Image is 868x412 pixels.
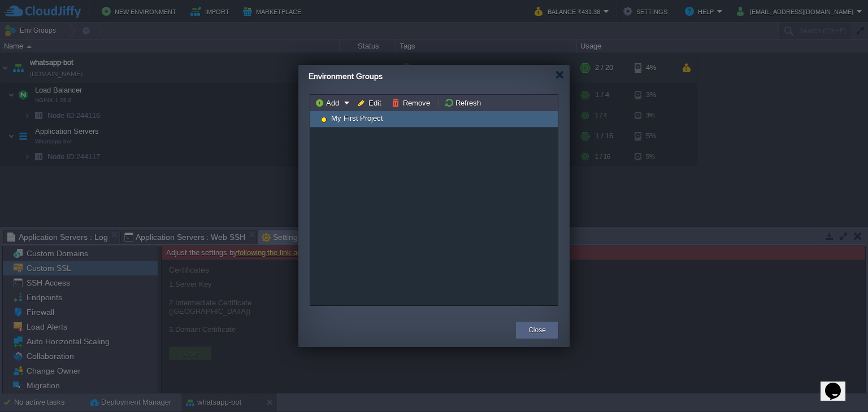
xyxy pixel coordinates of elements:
[330,113,385,123] a: My First Project
[315,98,342,108] button: Add
[357,98,385,108] button: Edit
[392,98,433,108] button: Remove
[528,325,546,336] button: Close
[309,72,383,81] span: Environment Groups
[821,367,857,401] iframe: chat widget
[444,98,484,108] button: Refresh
